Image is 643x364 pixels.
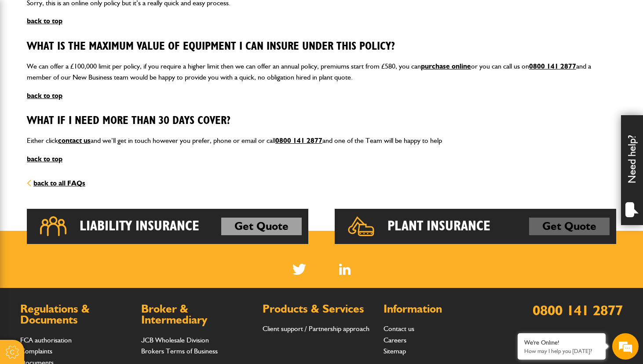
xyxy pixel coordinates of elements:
img: Twitter [292,264,306,275]
h2: Information [384,303,496,315]
h2: Broker & Intermediary [141,303,253,326]
a: Get Quote [529,218,610,235]
a: LinkedIn [339,264,351,275]
a: Client support / Partnership approach [263,324,369,333]
h2: Liability Insurance [80,218,199,235]
a: 0800 141 2877 [529,62,576,70]
h2: Regulations & Documents [20,303,132,326]
a: Get Quote [221,218,302,235]
p: Either click and we’ll get in touch however you prefer, phone or email or call and one of the Tea... [27,135,616,146]
a: back to top [27,17,62,25]
a: JCB Wholesale Division [141,336,209,344]
a: Sitemap [384,347,406,355]
img: Linked In [339,264,351,275]
a: Careers [384,336,406,344]
p: We can offer a £100,000 limit per policy, if you require a higher limit then we can offer an annu... [27,61,616,83]
a: contact us [58,136,91,145]
div: Need help? [621,115,643,225]
a: back to all FAQs [27,179,85,187]
a: Complaints [20,347,52,355]
a: Brokers Terms of Business [141,347,218,355]
div: We're Online! [524,339,599,346]
a: purchase online [421,62,471,70]
a: FCA authorisation [20,336,72,344]
h3: What if I need more than 30 Days cover? [27,114,616,128]
h2: Plant Insurance [387,218,490,235]
a: back to top [27,155,62,163]
p: How may I help you today? [524,348,599,354]
h3: What is the Maximum Value of equipment I can insure under this policy? [27,40,616,54]
a: Contact us [384,324,414,333]
a: back to top [27,91,62,100]
a: 0800 141 2877 [275,136,322,145]
h2: Products & Services [263,303,375,315]
a: 0800 141 2877 [533,302,623,319]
